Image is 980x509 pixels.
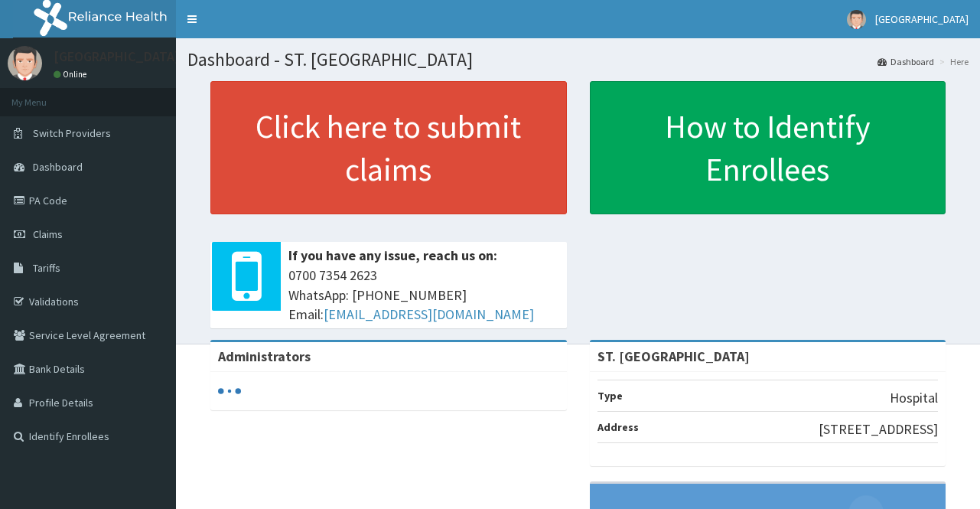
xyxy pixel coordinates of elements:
img: User Image [8,46,42,80]
span: Dashboard [33,160,83,174]
p: [GEOGRAPHIC_DATA] [54,50,180,64]
span: [GEOGRAPHIC_DATA] [875,12,969,26]
span: 0700 7354 2623 WhatsApp: [PHONE_NUMBER] Email: [288,266,559,325]
svg: audio-loading [218,380,241,403]
b: Address [597,420,639,434]
b: Administrators [218,347,311,365]
a: Click here to submit claims [210,81,567,214]
b: If you have any issue, reach us on: [288,246,497,264]
h1: Dashboard - ST. [GEOGRAPHIC_DATA] [187,50,969,70]
img: User Image [847,10,866,29]
a: Online [54,69,90,80]
p: [STREET_ADDRESS] [819,419,938,439]
a: How to Identify Enrollees [590,81,946,214]
span: Switch Providers [33,126,111,140]
a: [EMAIL_ADDRESS][DOMAIN_NAME] [324,305,534,323]
a: Dashboard [877,55,934,68]
strong: ST. [GEOGRAPHIC_DATA] [597,347,750,365]
span: Claims [33,227,63,241]
li: Here [936,55,969,68]
b: Type [597,389,623,403]
p: Hospital [890,388,938,408]
span: Tariffs [33,261,60,275]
